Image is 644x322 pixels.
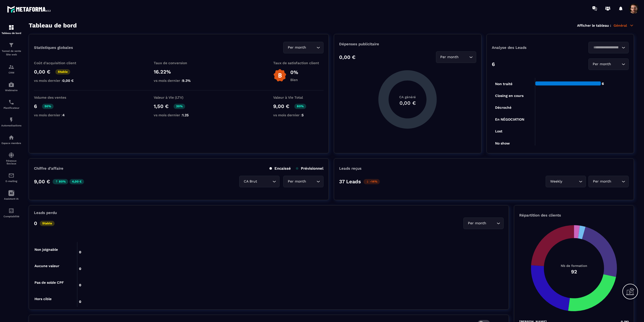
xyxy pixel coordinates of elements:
[467,221,487,226] span: Per month
[1,71,21,74] p: CRM
[34,95,84,99] p: Volume des ventes
[8,134,14,140] img: automations
[1,78,21,95] a: automationsautomationsWebinaire
[495,82,512,86] tspan: Non traité
[273,103,289,109] p: 9,00 €
[1,186,21,204] a: Assistant IA
[287,45,307,50] span: Per month
[287,179,307,184] span: Per month
[294,104,306,109] p: 80%
[612,61,620,67] input: Search for option
[1,106,21,109] p: Planificateur
[69,179,84,184] p: 4,00 €
[62,79,74,83] span: 0,00 €
[34,113,84,117] p: vs mois dernier :
[588,42,629,53] div: Search for option
[8,172,14,178] img: email
[154,61,204,65] p: Taux de conversion
[563,179,578,184] input: Search for option
[495,94,524,98] tspan: Closing en cours
[1,124,21,127] p: Automatisations
[34,264,59,268] tspan: Aucune valeur
[34,61,84,65] p: Coût d'acquisition client
[1,142,21,145] p: Espace membre
[1,89,21,92] p: Webinaire
[243,179,258,184] span: CA Brut
[174,104,185,109] p: 20%
[492,61,495,67] p: 6
[42,104,54,109] p: 50%
[154,69,204,75] p: 16.22%
[1,159,21,165] p: Réseaux Sociaux
[436,51,476,63] div: Search for option
[492,45,560,50] p: Analyse des Leads
[307,45,315,50] input: Search for option
[439,54,460,60] span: Per month
[273,69,287,82] img: b-badge-o.b3b20ee6.svg
[40,221,55,226] p: Stable
[1,131,21,148] a: automationsautomationsEspace membre
[34,280,64,284] tspan: Pas de solde CPF
[592,61,612,67] span: Per month
[1,169,21,186] a: emailemailE-mailing
[273,61,324,65] p: Taux de satisfaction client
[154,103,169,109] p: 1,50 €
[1,60,21,78] a: formationformationCRM
[8,24,14,30] img: formation
[1,21,21,38] a: formationformationTableau de bord
[34,103,37,109] p: 6
[1,113,21,131] a: automationsautomationsAutomatisations
[592,45,620,50] input: Search for option
[1,197,21,200] p: Assistant IA
[283,176,324,187] div: Search for option
[62,113,65,117] span: 4
[339,42,476,46] p: Dépenses publicitaire
[290,78,298,82] p: Bien
[8,42,14,48] img: formation
[1,32,21,34] p: Tableau de bord
[34,220,37,226] p: 0
[55,69,70,75] p: Stable
[7,5,52,14] img: logo
[1,95,21,113] a: schedulerschedulerPlanificateur
[302,113,304,117] span: 5
[8,82,14,88] img: automations
[612,179,620,184] input: Search for option
[495,141,510,145] tspan: No show
[1,204,21,222] a: accountantaccountantComptabilité
[283,42,324,53] div: Search for option
[307,179,315,184] input: Search for option
[258,179,271,184] input: Search for option
[53,179,68,184] p: 80%
[269,166,291,171] p: Encaissé
[364,179,380,184] p: -14%
[34,166,63,171] p: Chiffre d’affaire
[29,22,77,29] h3: Tableau de bord
[1,180,21,183] p: E-mailing
[34,247,58,252] tspan: Non joignable
[495,129,502,133] tspan: Lost
[34,210,57,215] p: Leads perdu
[154,95,204,99] p: Valeur à Vie (LTV)
[463,218,504,229] div: Search for option
[614,23,634,28] p: Général
[8,208,14,214] img: accountant
[34,178,50,185] p: 9,00 €
[34,69,50,75] p: 0,00 €
[339,54,355,60] p: 0,00 €
[154,79,204,83] p: vs mois dernier :
[8,117,14,123] img: automations
[273,95,324,99] p: Valeur à Vie Total
[519,213,629,218] p: Répartition des clients
[588,58,629,70] div: Search for option
[182,113,189,117] span: 1.25
[290,69,298,75] p: 0%
[8,152,14,158] img: social-network
[1,38,21,60] a: formationformationTunnel de vente Site web
[546,176,586,187] div: Search for option
[549,179,563,184] span: Weekly
[495,117,524,121] tspan: En NÉGOCIATION
[339,166,361,171] p: Leads reçus
[495,105,511,110] tspan: Décroché
[296,166,324,171] p: Prévisionnel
